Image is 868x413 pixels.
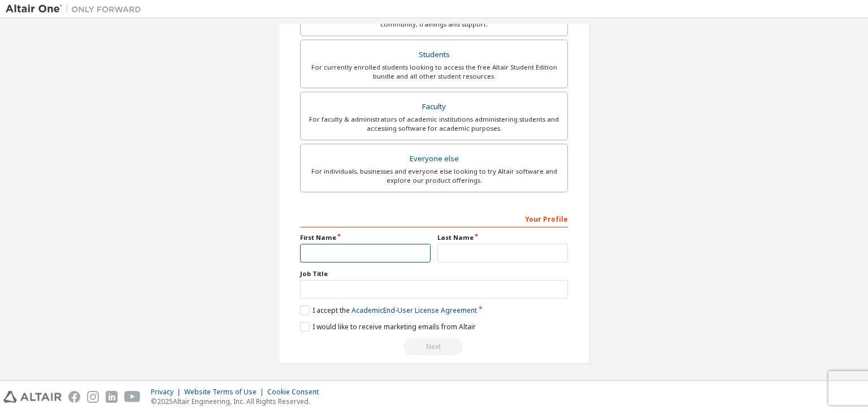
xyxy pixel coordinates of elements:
[151,397,325,406] p: © 2025 Altair Engineering, Inc. All Rights Reserved.
[300,233,431,242] label: First Name
[307,47,561,63] div: Students
[300,306,477,315] label: I accept the
[6,3,147,15] img: Altair One
[307,63,561,81] div: For currently enrolled students looking to access the free Altair Student Edition bundle and all ...
[300,338,568,355] div: Please wait while checking email ...
[307,99,561,115] div: Faculty
[300,209,568,227] div: Your Profile
[184,388,267,397] div: Website Terms of Use
[124,391,141,403] img: youtube.svg
[68,391,80,403] img: facebook.svg
[437,233,568,242] label: Last Name
[300,269,568,278] label: Job Title
[87,391,99,403] img: instagram.svg
[307,115,561,133] div: For faculty & administrators of academic institutions administering students and accessing softwa...
[267,388,325,397] div: Cookie Consent
[106,391,118,403] img: linkedin.svg
[307,167,561,185] div: For individuals, businesses and everyone else looking to try Altair software and explore our prod...
[151,388,184,397] div: Privacy
[351,306,477,315] a: Academic End-User License Agreement
[307,151,561,167] div: Everyone else
[300,322,476,332] label: I would like to receive marketing emails from Altair
[3,391,62,403] img: altair_logo.svg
